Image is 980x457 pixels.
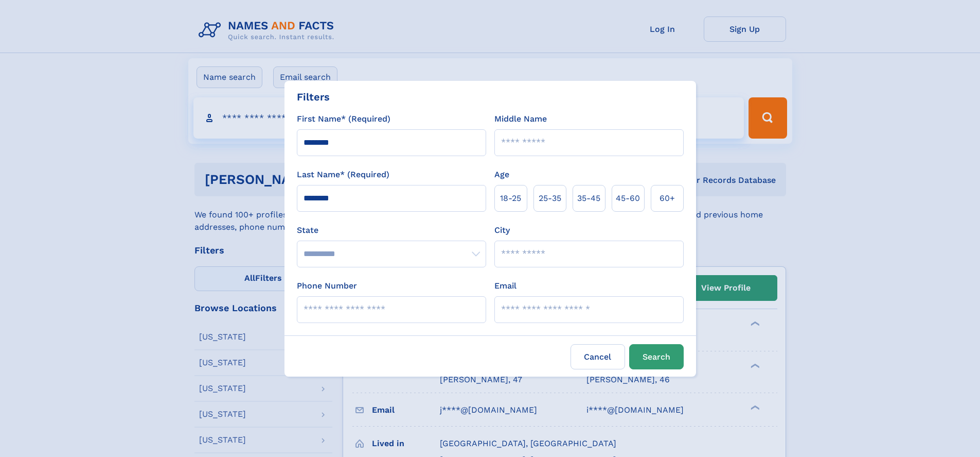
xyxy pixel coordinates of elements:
[660,192,675,205] span: 60+
[494,280,516,292] label: Email
[297,168,389,181] label: Last Name* (Required)
[629,344,684,369] button: Search
[297,280,357,292] label: Phone Number
[494,224,510,236] label: City
[571,344,625,369] label: Cancel
[297,113,390,125] label: First Name* (Required)
[494,168,509,181] label: Age
[577,192,600,205] span: 35‑45
[616,192,640,205] span: 45‑60
[297,89,330,105] div: Filters
[500,192,521,205] span: 18‑25
[494,113,547,125] label: Middle Name
[539,192,561,205] span: 25‑35
[297,224,486,236] label: State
